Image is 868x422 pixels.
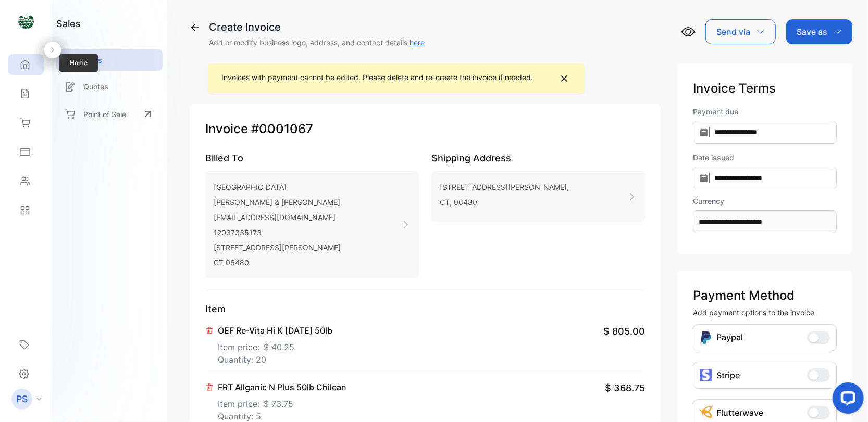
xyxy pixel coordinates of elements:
p: [STREET_ADDRESS][PERSON_NAME] [214,240,341,255]
span: Home [59,54,98,72]
h1: sales [56,17,81,31]
p: [PERSON_NAME] & [PERSON_NAME] [214,195,341,210]
p: Shipping Address [431,151,645,165]
p: Send via [716,25,750,38]
iframe: LiveChat chat widget [824,378,868,422]
p: OEF Re-Vita Hi K [DATE] 50lb [218,324,332,337]
p: Invoices with payment cannot be edited. Please delete and re-create the invoice if needed. [221,72,533,83]
span: #0001067 [251,120,313,138]
a: here [410,38,425,47]
p: Paypal [716,331,743,344]
p: Payment Method [693,286,837,305]
img: Icon [700,331,712,344]
p: Flutterwave [716,406,763,419]
p: Add payment options to the invoice [693,307,837,318]
p: Quotes [83,81,108,92]
p: Add or modify business logo, address, and contact details [209,37,425,48]
p: Billed To [205,151,419,165]
label: Date issued [693,152,837,163]
span: $ 73.75 [264,398,293,410]
img: logo [18,14,34,29]
p: Invoice [205,120,645,138]
a: Quotes [56,76,163,97]
div: Create Invoice [209,19,425,35]
p: Item price: [218,337,332,353]
label: Payment due [693,106,837,117]
p: FRT Allganic N Plus 50lb Chilean [218,381,346,393]
img: icon [700,369,712,381]
p: Item price: [218,393,346,410]
a: Point of Sale [56,103,163,125]
p: Save as [797,25,827,38]
p: Stripe [716,369,740,381]
p: CT 06480 [214,255,341,270]
p: Quantity: 20 [218,353,332,366]
p: Item [205,302,645,316]
p: [EMAIL_ADDRESS][DOMAIN_NAME] [214,210,341,225]
img: Icon [700,406,712,419]
p: PS [16,392,28,406]
p: CT, 06480 [440,195,569,210]
p: [STREET_ADDRESS][PERSON_NAME], [440,180,569,195]
button: Send via [705,19,776,44]
p: [GEOGRAPHIC_DATA] [214,180,341,195]
span: $ 368.75 [605,381,645,395]
span: $ 805.00 [603,324,645,338]
button: Save as [786,19,852,44]
a: Sales [56,49,163,71]
p: Invoice Terms [693,79,837,98]
label: Currency [693,196,837,207]
p: Point of Sale [83,109,126,120]
p: 12037335173 [214,225,341,240]
span: $ 40.25 [264,341,294,353]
